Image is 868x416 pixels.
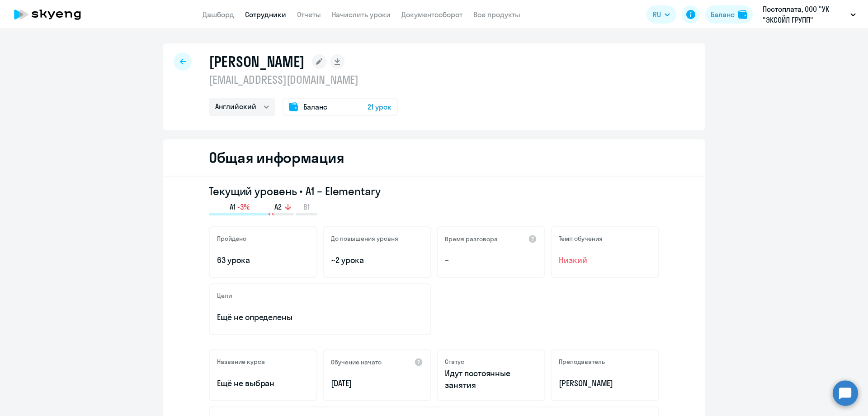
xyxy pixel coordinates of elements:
[401,10,462,19] a: Документооборот
[274,202,282,212] span: A2
[209,53,305,71] h1: [PERSON_NAME]
[217,358,265,366] h5: Название курса
[331,254,423,266] p: ~2 урока
[559,234,603,243] h5: Темп обучения
[209,184,659,198] h3: Текущий уровень • A1 – Elementary
[653,9,661,20] span: RU
[230,202,236,212] span: A1
[763,4,847,25] p: Постоплата, ООО "УК "ЭКСОЙЛ ГРУПП"
[445,254,537,266] p: –
[303,101,327,112] span: Баланс
[332,10,391,19] a: Начислить уроки
[738,10,747,19] img: balance
[646,5,676,24] button: RU
[217,378,309,389] p: Ещё не выбран
[203,10,234,19] a: Дашборд
[559,254,651,266] span: Низкий
[303,202,310,212] span: B1
[297,10,321,19] a: Отчеты
[331,378,423,389] p: [DATE]
[209,72,398,87] p: [EMAIL_ADDRESS][DOMAIN_NAME]
[217,234,246,243] h5: Пройдено
[217,292,232,300] h5: Цели
[209,148,344,167] h2: Общая информация
[245,10,286,19] a: Сотрудники
[445,358,464,366] h5: Статус
[445,368,537,391] p: Идут постоянные занятия
[331,358,382,366] h5: Обучение начато
[445,235,498,243] h5: Время разговора
[473,10,520,19] a: Все продукты
[705,5,753,24] button: Балансbalance
[559,358,605,366] h5: Преподаватель
[758,4,860,25] button: Постоплата, ООО "УК "ЭКСОЙЛ ГРУПП"
[559,378,651,389] p: [PERSON_NAME]
[711,9,735,20] div: Баланс
[331,234,398,243] h5: До повышения уровня
[217,254,309,266] p: 63 урока
[237,202,250,212] span: -3%
[217,311,423,323] p: Ещё не определены
[368,101,392,112] span: 21 урок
